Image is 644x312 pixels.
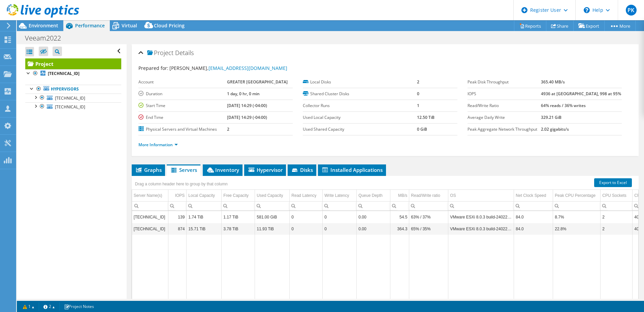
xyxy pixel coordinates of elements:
[409,190,448,202] td: Read/Write ratio Column
[227,91,260,97] b: 1 day, 0 hr, 0 min
[290,190,323,202] td: Read Latency Column
[448,223,514,235] td: Column OS, Value VMware ESXi 8.0.3 build-24022510
[468,102,541,109] label: Read/Write Ratio
[290,211,323,223] td: Column Read Latency, Value 0
[187,211,222,223] td: Column Local Capacity, Value 1.74 TiB
[168,190,187,202] td: IOPS Column
[417,79,419,85] b: 2
[390,223,409,235] td: Column MB/s, Value 364.3
[255,223,290,235] td: Column Used Capacity, Value 11.93 TiB
[75,22,105,29] span: Performance
[168,201,187,210] td: Column IOPS, Filter cell
[553,211,601,223] td: Column Peak CPU Percentage, Value 8.7%
[358,191,382,200] div: Queue Depth
[138,90,227,97] label: Duration
[409,201,448,210] td: Column Read/Write ratio, Filter cell
[357,223,390,235] td: Column Queue Depth, Value 0.00
[39,302,60,311] a: 2
[208,65,287,71] a: [EMAIL_ADDRESS][DOMAIN_NAME]
[175,191,185,200] div: IOPS
[25,85,121,94] a: Hypervisors
[132,211,168,223] td: Column Server Name(s), Value 192.168.10.122
[303,79,417,85] label: Local Disks
[601,201,633,210] td: Column CPU Sockets, Filter cell
[417,91,419,97] b: 0
[514,223,553,235] td: Column Net Clock Speed, Value 84.0
[514,211,553,223] td: Column Net Clock Speed, Value 84.0
[55,104,85,110] span: [TECHNICAL_ID]
[448,211,514,223] td: Column OS, Value VMware ESXi 8.0.3 build-24022510
[187,223,222,235] td: Column Local Capacity, Value 15.71 TiB
[25,102,121,111] a: [TECHNICAL_ID]
[417,126,427,132] b: 0 GiB
[323,190,357,202] td: Write Latency Column
[390,190,409,202] td: MB/s Column
[48,71,79,76] b: [TECHNICAL_ID]
[168,223,187,235] td: Column IOPS, Value 874
[516,191,546,200] div: Net Clock Speed
[448,190,514,202] td: OS Column
[227,126,229,132] b: 2
[255,201,290,210] td: Column Used Capacity, Filter cell
[257,191,283,200] div: Used Capacity
[303,102,417,109] label: Collector Runs
[555,191,595,200] div: Peak CPU Percentage
[122,22,137,29] span: Virtual
[187,201,222,210] td: Column Local Capacity, Filter cell
[290,223,323,235] td: Column Read Latency, Value 0
[323,223,357,235] td: Column Write Latency, Value 0
[22,34,71,42] h1: Veeam2022
[514,21,546,31] a: Reports
[323,201,357,210] td: Column Write Latency, Filter cell
[134,191,162,200] div: Server Name(s)
[357,190,390,202] td: Queue Depth Column
[18,302,39,311] a: 1
[138,142,178,148] a: More Information
[154,22,185,29] span: Cloud Pricing
[227,103,267,108] b: [DATE] 14:29 (-04:00)
[541,103,586,108] b: 64% reads / 36% writes
[514,190,553,202] td: Net Clock Speed Column
[546,21,574,31] a: Share
[468,114,541,121] label: Average Daily Write
[138,126,227,133] label: Physical Servers and Virtual Machines
[553,223,601,235] td: Column Peak CPU Percentage, Value 22.8%
[594,178,632,187] a: Export to Excel
[223,191,249,200] div: Free Capacity
[468,126,541,133] label: Peak Aggregate Network Throughput
[133,179,229,189] div: Drag a column header here to group by that column
[55,95,85,101] span: [TECHNICAL_ID]
[132,223,168,235] td: Column Server Name(s), Value 192.168.10.120
[303,126,417,133] label: Used Shared Capacity
[411,191,440,200] div: Read/Write ratio
[132,190,168,202] td: Server Name(s) Column
[291,166,313,173] span: Disks
[303,114,417,121] label: Used Local Capacity
[601,190,633,202] td: CPU Sockets Column
[255,190,290,202] td: Used Capacity Column
[29,22,58,29] span: Environment
[187,190,222,202] td: Local Capacity Column
[255,211,290,223] td: Column Used Capacity, Value 581.00 GiB
[147,50,173,56] span: Project
[357,211,390,223] td: Column Queue Depth, Value 0.00
[222,190,255,202] td: Free Capacity Column
[138,102,227,109] label: Start Time
[417,103,419,108] b: 1
[541,114,561,120] b: 329.21 GiB
[25,58,121,69] a: Project
[417,114,434,120] b: 12.50 TiB
[138,79,227,85] label: Account
[135,166,162,173] span: Graphs
[553,190,601,202] td: Peak CPU Percentage Column
[448,201,514,210] td: Column OS, Filter cell
[138,65,168,71] label: Prepared for:
[222,201,255,210] td: Column Free Capacity, Filter cell
[168,211,187,223] td: Column IOPS, Value 139
[409,223,448,235] td: Column Read/Write ratio, Value 65% / 35%
[59,302,99,311] a: Project Notes
[604,21,636,31] a: More
[175,49,194,57] span: Details
[601,223,633,235] td: Column CPU Sockets, Value 2
[390,201,409,210] td: Column MB/s, Filter cell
